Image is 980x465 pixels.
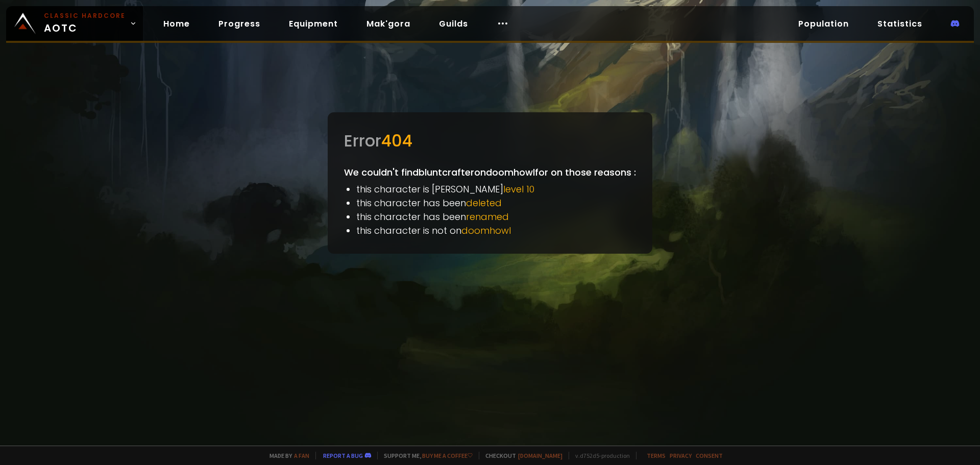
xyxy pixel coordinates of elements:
a: [DOMAIN_NAME] [518,452,562,459]
span: level 10 [503,183,534,195]
a: Statistics [869,13,930,34]
a: Home [155,13,198,34]
a: Privacy [670,452,692,459]
div: Error [344,129,636,153]
li: this character has been [356,196,636,210]
span: Checkout [479,452,562,459]
a: a fan [294,452,309,459]
a: Terms [647,452,666,459]
div: We couldn't find bluntcrafter on doomhowl for on those reasons : [328,112,652,254]
a: Progress [210,13,268,34]
li: this character is [PERSON_NAME] [356,182,636,196]
span: Support me, [377,452,473,459]
span: 404 [381,129,412,152]
span: AOTC [44,11,126,36]
a: Buy me a coffee [422,452,473,459]
li: this character has been [356,210,636,224]
small: Classic Hardcore [44,11,126,20]
span: v. d752d5 - production [569,452,630,459]
li: this character is not on [356,224,636,237]
span: Made by [263,452,309,459]
span: doomhowl [461,224,511,237]
span: deleted [466,197,502,209]
a: Consent [696,452,723,459]
a: Report a bug [323,452,363,459]
a: Equipment [281,13,346,34]
a: Population [790,13,857,34]
span: renamed [466,210,509,223]
a: Guilds [431,13,476,34]
a: Classic HardcoreAOTC [6,6,143,41]
a: Mak'gora [358,13,419,34]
